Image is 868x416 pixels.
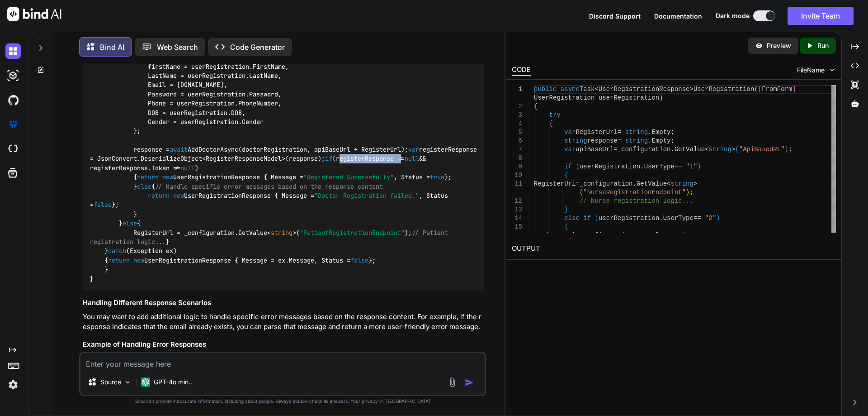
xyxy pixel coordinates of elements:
[640,163,644,170] span: .
[792,86,796,93] span: ]
[314,191,419,200] span: "Doctor Registration failed."
[579,86,594,93] span: Task
[564,172,568,179] span: {
[659,94,663,101] span: )
[579,163,640,170] span: userRegistration
[512,85,522,94] div: 1
[5,141,21,157] img: cloudideIcon
[549,120,552,127] span: {
[512,111,522,120] div: 3
[512,102,522,111] div: 2
[579,232,632,239] span: _configuration
[651,129,670,136] span: Empty
[5,377,21,392] img: settings
[576,146,613,153] span: apiBaseUrl
[564,129,576,136] span: var
[675,146,705,153] span: GetValue
[230,42,285,53] p: Code Generator
[576,180,579,187] span: =
[632,232,636,239] span: .
[94,201,112,209] span: false
[579,180,632,187] span: _configuration
[173,191,184,200] span: new
[754,86,758,93] span: (
[408,145,419,153] span: var
[512,163,522,171] div: 9
[654,11,702,21] button: Documentation
[564,137,587,144] span: string
[83,339,484,350] h3: Example of Handling Error Responses
[675,163,682,170] span: ==
[758,86,761,93] span: [
[693,180,697,187] span: >
[108,247,126,255] span: catch
[7,7,61,21] img: Bind AI
[625,137,647,144] span: string
[534,86,557,93] span: public
[180,164,195,172] span: null
[589,12,641,20] span: Discord Support
[100,42,124,53] p: Bind AI
[613,146,617,153] span: =
[618,129,621,136] span: =
[576,129,617,136] span: RegisterUrl
[564,206,568,213] span: }
[5,68,21,83] img: darkAi-studio
[618,137,621,144] span: =
[589,11,641,21] button: Discord Support
[512,120,522,128] div: 4
[663,215,693,222] span: UserType
[155,182,383,191] span: // Handle specific error messages based on the response content
[405,155,419,163] span: null
[594,215,598,222] span: (
[148,191,170,200] span: return
[350,256,368,264] span: false
[654,12,702,20] span: Documentation
[632,180,636,187] span: .
[564,223,568,230] span: {
[670,180,693,187] span: string
[512,65,531,76] div: CODE
[693,215,701,222] span: ==
[583,215,591,222] span: if
[579,189,583,196] span: (
[767,41,791,50] p: Preview
[465,378,474,387] img: icon
[670,129,674,136] span: ;
[300,229,405,237] span: "PatientRegistrationEndpoint"
[667,180,670,187] span: <
[587,137,617,144] span: response
[689,189,693,196] span: ;
[108,256,130,264] span: return
[817,41,829,50] p: Run
[170,145,188,153] span: await
[137,173,159,182] span: return
[576,232,579,239] span: =
[154,378,192,387] p: GPT-4o min..
[637,180,667,187] span: GetValue
[644,163,674,170] span: UserType
[560,86,579,93] span: async
[5,117,21,132] img: premium
[564,215,580,222] span: else
[648,129,651,136] span: .
[447,377,458,387] img: attachment
[512,206,522,214] div: 13
[670,232,693,239] span: string
[828,66,836,74] img: chevron down
[686,189,689,196] span: )
[512,171,522,180] div: 10
[141,378,150,387] img: GPT-4o mini
[564,146,576,153] span: var
[100,378,121,387] p: Source
[512,145,522,154] div: 7
[83,298,484,308] h3: Handling Different Response Scenarios
[579,197,693,205] span: // Nurse registration logic...
[762,86,792,93] span: FromForm
[157,42,198,53] p: Web Search
[637,232,667,239] span: GetValue
[599,215,659,222] span: userRegistration
[133,256,144,264] span: new
[716,215,720,222] span: )
[534,180,576,187] span: RegisterUrl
